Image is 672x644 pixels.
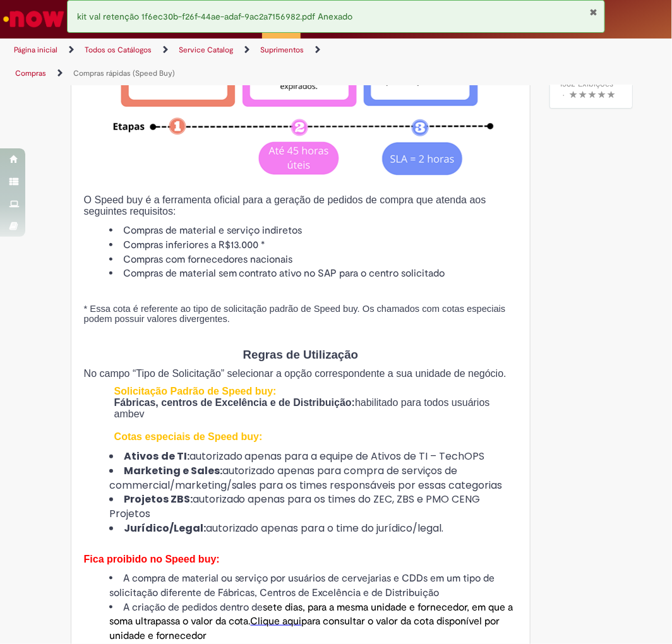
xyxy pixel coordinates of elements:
[109,463,503,492] span: autorizado apenas para compra de serviços de commercial/marketing/sales para os times responsávei...
[1,6,66,32] img: ServiceNow
[85,45,152,55] a: Todos os Catálogos
[84,368,507,379] span: No campo “Tipo de Solicitação” selecionar a opção correspondente a sua unidade de negócio.
[109,266,518,281] li: Compras de material sem contrato ativo no SAP para o centro solicitado
[109,224,518,238] li: Compras de material e serviço indiretos
[14,45,57,55] a: Página inicial
[109,600,518,644] li: A criação de pedidos dentro de
[114,431,263,442] span: Cotas especiais de Speed buy:
[260,45,304,55] a: Suprimentos
[84,554,220,564] span: Fica proibido no Speed buy:
[109,238,518,253] li: Compras inferiores a R$13.000 *
[124,492,193,506] strong: Projetos ZBS:
[84,304,506,324] span: * Essa cota é referente ao tipo de solicitação padrão de Speed buy. Os chamados com cotas especia...
[251,615,302,628] a: Clique aqui
[77,11,352,22] span: kit val retenção 1f6ec30b-f26f-44ae-adaf-9ac2a7156982.pdf Anexado
[73,68,175,78] a: Compras rápidas (Speed Buy)
[15,68,46,78] a: Compras
[9,39,383,85] ul: Trilhas de página
[560,86,567,104] span: •
[114,397,490,419] span: habilitado para todos usuários ambev
[109,615,500,642] span: para consultar o valor da cota disponível por unidade e fornecedor
[206,521,444,535] span: autorizado apenas para o time do jurídico/legal.
[560,78,613,89] span: 1582 Exibições
[179,45,233,55] a: Service Catalog
[161,449,189,463] strong: de TI:
[124,449,159,463] strong: Ativos
[84,194,486,217] span: O Speed buy é a ferramenta oficial para a geração de pedidos de compra que atenda aos seguintes r...
[109,601,513,628] span: sete dias, para a mesma unidade e fornecedor, em que a soma ultrapassa o valor da cota.
[109,492,481,521] span: autorizado apenas para os times do ZEC, ZBS e PMO CENG Projetos
[109,253,518,267] li: Compras com fornecedores nacionais
[590,7,598,17] button: Fechar Notificação
[243,348,358,361] span: Regras de Utilização
[124,463,222,478] strong: Marketing e Sales:
[114,386,277,397] span: Solicitação Padrão de Speed buy:
[159,449,485,463] span: autorizado apenas para a equipe de Ativos de TI – TechOPS
[109,571,518,600] li: A compra de material ou serviço por usuários de cervejarias e CDDs em um tipo de solicitação dife...
[114,397,355,408] span: Fábricas, centros de Excelência e de Distribuição:
[124,521,206,535] strong: Jurídico/Legal:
